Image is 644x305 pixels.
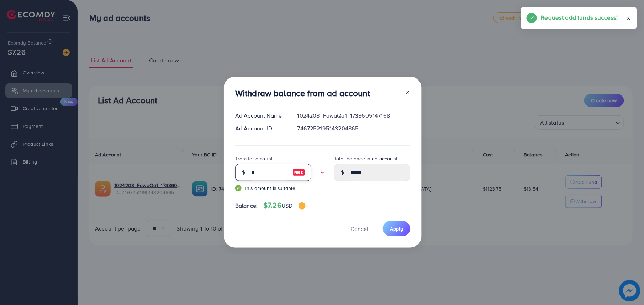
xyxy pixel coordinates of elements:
label: Transfer amount [235,155,273,162]
div: 7467252195143204865 [292,124,416,133]
label: Total balance in ad account [334,155,397,162]
h3: Withdraw balance from ad account [235,88,370,98]
button: Cancel [342,221,377,236]
div: Ad Account Name [229,112,292,120]
span: USD [281,202,292,210]
img: image [299,202,306,210]
span: Balance: [235,202,258,210]
img: image [292,168,305,177]
button: Apply [383,221,410,236]
span: Apply [390,225,403,232]
img: guide [235,185,242,191]
h5: Request add funds success! [541,13,618,22]
div: Ad Account ID [229,124,292,133]
h4: $7.26 [263,201,305,210]
span: Cancel [350,225,368,233]
div: 1024208_FawaQa1_1738605147168 [292,112,416,120]
small: This amount is suitable [235,185,311,192]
